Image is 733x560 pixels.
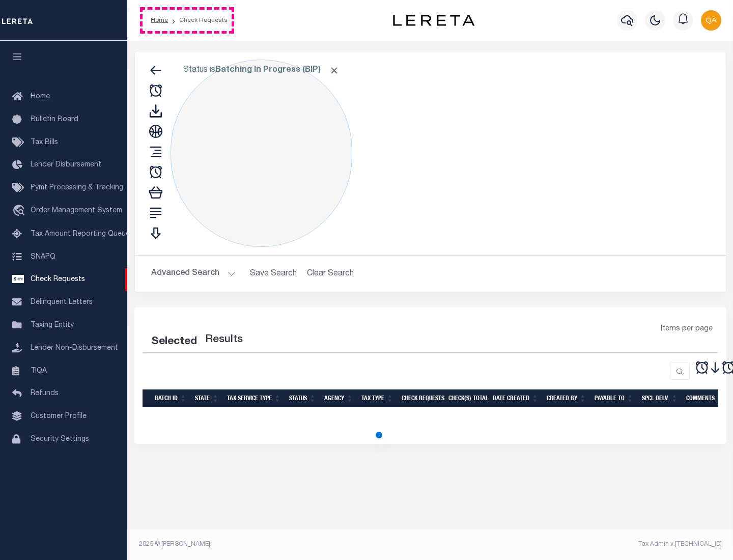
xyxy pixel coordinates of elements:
[438,540,722,549] div: Tax Admin v.[TECHNICAL_ID]
[590,389,638,407] th: Payable To
[701,10,721,31] img: svg+xml;base64,PHN2ZyB4bWxucz0iaHR0cDovL3d3dy53My5vcmcvMjAwMC9zdmciIHBvaW50ZXItZXZlbnRzPSJub25lIi...
[303,264,358,284] button: Clear Search
[31,184,123,191] span: Pymt Processing & Tracking
[489,389,543,407] th: Date Created
[151,389,191,407] th: Batch Id
[31,367,47,374] span: TIQA
[12,205,29,218] i: travel_explore
[31,436,89,443] span: Security Settings
[168,16,228,25] li: Check Requests
[151,17,168,23] a: Home
[31,139,58,146] span: Tax Bills
[151,264,236,284] button: Advanced Search
[191,389,223,407] th: State
[31,253,55,260] span: SNAPQ
[31,413,87,420] span: Customer Profile
[285,389,320,407] th: Status
[31,231,130,238] span: Tax Amount Reporting Queue
[31,322,74,329] span: Taxing Entity
[444,389,489,407] th: Check(s) Total
[31,93,50,100] span: Home
[244,264,303,284] button: Save Search
[151,334,197,350] div: Selected
[329,65,340,76] span: Click to Remove
[31,390,59,397] span: Refunds
[31,299,93,306] span: Delinquent Letters
[398,389,444,407] th: Check Requests
[661,324,713,335] span: Items per page
[638,389,682,407] th: Spcl Delv.
[215,66,340,74] b: Batching In Progress (BIP)
[31,116,78,123] span: Bulletin Board
[131,540,431,549] div: 2025 © [PERSON_NAME].
[31,161,101,169] span: Lender Disbursement
[357,389,398,407] th: Tax Type
[682,389,728,407] th: Comments
[171,60,352,247] div: Click to Edit
[31,345,118,352] span: Lender Non-Disbursement
[320,389,357,407] th: Agency
[393,15,474,26] img: logo-dark.svg
[31,276,85,283] span: Check Requests
[31,207,122,214] span: Order Management System
[543,389,590,407] th: Created By
[223,389,285,407] th: Tax Service Type
[205,332,243,348] label: Results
